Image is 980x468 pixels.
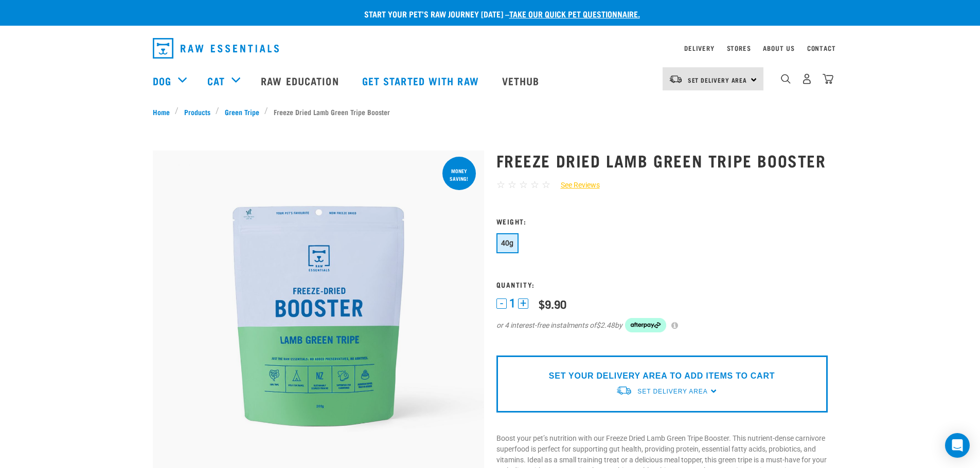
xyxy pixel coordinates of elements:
span: ☆ [496,179,505,191]
button: 40g [496,233,519,253]
img: user.png [801,73,812,84]
a: Dog [153,73,171,88]
div: Open Intercom Messenger [945,433,970,458]
a: Home [153,106,175,117]
span: 40g [501,239,514,247]
img: Afterpay [625,318,666,332]
span: 1 [509,298,515,309]
a: Raw Education [251,60,351,101]
a: Vethub [492,60,553,101]
span: ☆ [542,179,550,191]
a: Delivery [684,46,714,50]
img: Raw Essentials Logo [153,38,279,59]
span: $2.48 [596,320,615,331]
a: See Reviews [550,180,600,191]
nav: dropdown navigation [145,34,836,63]
a: Stores [727,46,751,50]
span: Set Delivery Area [688,78,747,82]
img: van-moving.png [616,385,632,396]
div: $9.90 [539,297,566,310]
a: About Us [763,46,794,50]
div: or 4 interest-free instalments of by [496,318,828,332]
a: Cat [207,73,225,88]
h1: Freeze Dried Lamb Green Tripe Booster [496,151,828,170]
button: - [496,298,507,309]
a: Contact [807,46,836,50]
p: SET YOUR DELIVERY AREA TO ADD ITEMS TO CART [549,370,775,382]
a: Products [179,106,216,117]
h3: Quantity: [496,280,828,288]
img: home-icon@2x.png [823,73,833,84]
img: van-moving.png [669,74,683,84]
img: home-icon-1@2x.png [781,74,791,84]
a: take our quick pet questionnaire. [509,11,640,16]
h3: Weight: [496,217,828,225]
span: ☆ [508,179,516,191]
span: Set Delivery Area [637,388,707,395]
a: Green Tripe [219,106,264,117]
a: Get started with Raw [352,60,492,101]
span: ☆ [519,179,528,191]
button: + [518,298,528,309]
span: ☆ [530,179,539,191]
nav: breadcrumbs [153,106,828,117]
